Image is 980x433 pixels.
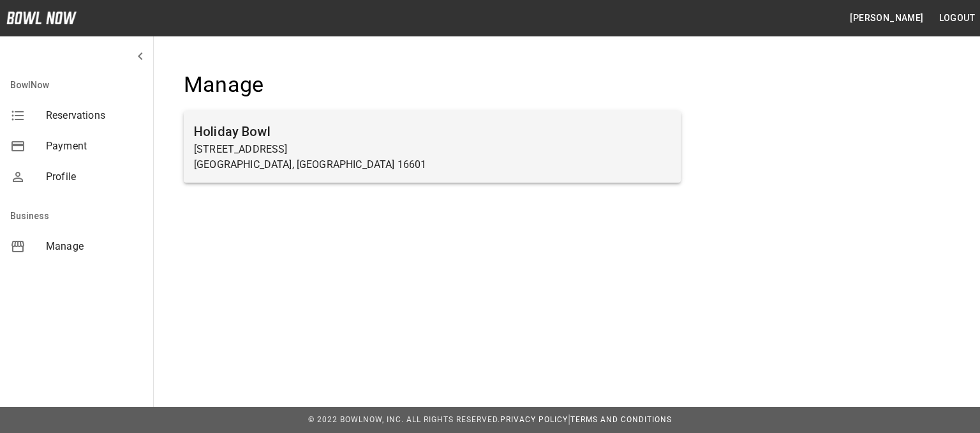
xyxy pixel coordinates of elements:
[6,11,77,24] img: logo
[308,415,500,424] span: © 2022 BowlNow, Inc. All Rights Reserved.
[500,415,568,424] a: Privacy Policy
[194,157,671,172] p: [GEOGRAPHIC_DATA], [GEOGRAPHIC_DATA] 16601
[46,239,143,254] span: Manage
[194,142,671,157] p: [STREET_ADDRESS]
[845,6,928,30] button: [PERSON_NAME]
[194,121,671,142] h6: Holiday Bowl
[46,169,143,185] span: Profile
[184,72,681,98] h4: Manage
[46,139,143,154] span: Payment
[46,108,143,123] span: Reservations
[570,415,672,424] a: Terms and Conditions
[934,6,980,30] button: Logout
